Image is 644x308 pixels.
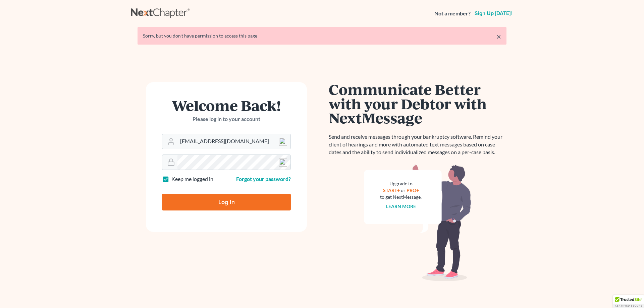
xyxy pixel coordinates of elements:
h1: Welcome Back! [162,98,291,113]
a: × [496,33,501,41]
a: Forgot your password? [236,176,291,182]
input: Email Address [177,134,290,149]
input: Log In [162,194,291,210]
a: START+ [383,187,400,193]
a: PRO+ [407,187,419,193]
div: to get NextMessage. [380,194,422,200]
div: Upgrade to [380,180,422,187]
div: Sorry, but you don't have permission to access this page [143,33,501,39]
h1: Communicate Better with your Debtor with NextMessage [329,82,506,125]
div: TrustedSite Certified [613,295,644,308]
span: or [401,187,406,193]
p: Please log in to your account [162,115,291,123]
p: Send and receive messages through your bankruptcy software. Remind your client of hearings and mo... [329,133,506,156]
img: nextmessage_bg-59042aed3d76b12b5cd301f8e5b87938c9018125f34e5fa2b7a6b67550977c72.svg [364,164,471,282]
label: Keep me logged in [171,175,213,183]
a: Sign up [DATE]! [473,11,513,16]
strong: Not a member? [434,10,471,17]
img: npw-badge-icon-locked.svg [279,138,287,146]
img: npw-badge-icon-locked.svg [279,159,287,167]
a: Learn more [386,203,416,209]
